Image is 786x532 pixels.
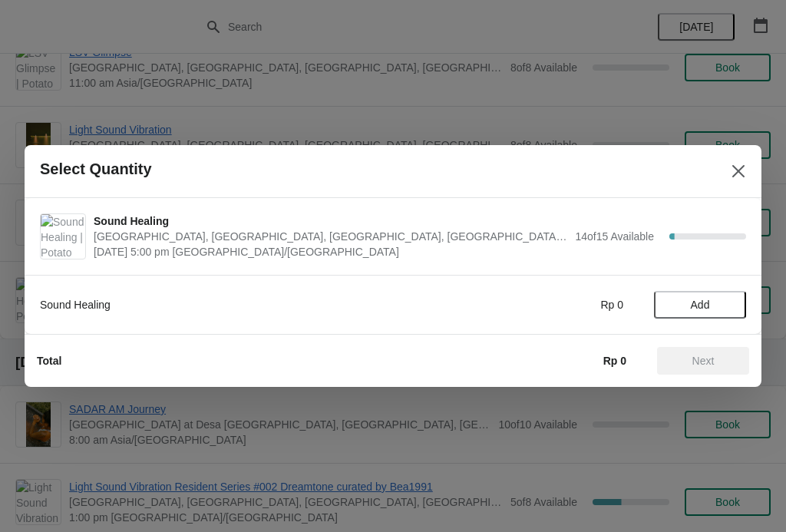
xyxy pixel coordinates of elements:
[94,229,567,244] span: [GEOGRAPHIC_DATA], [GEOGRAPHIC_DATA], [GEOGRAPHIC_DATA], [GEOGRAPHIC_DATA], [GEOGRAPHIC_DATA]
[94,244,567,259] span: [DATE] 5:00 pm [GEOGRAPHIC_DATA]/[GEOGRAPHIC_DATA]
[691,299,710,311] span: Add
[575,230,654,243] span: 14 of 15 Available
[654,291,746,319] button: Add
[37,355,61,367] strong: Total
[725,157,752,185] button: Close
[94,213,567,229] span: Sound Healing
[603,355,626,367] strong: Rp 0
[485,297,623,312] div: Rp 0
[41,214,85,259] img: Sound Healing | Potato Head Suites & Studios, Jalan Petitenget, Seminyak, Badung Regency, Bali, I...
[40,160,152,178] h2: Select Quantity
[40,297,454,312] div: Sound Healing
